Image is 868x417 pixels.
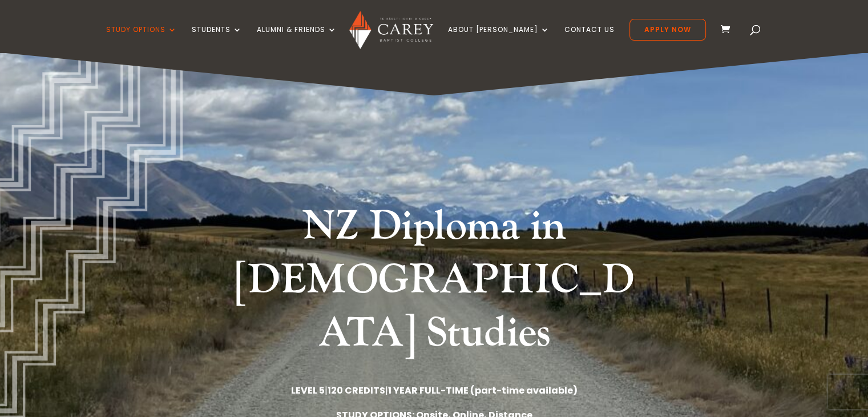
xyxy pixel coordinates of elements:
[448,26,550,53] a: About [PERSON_NAME]
[192,26,242,53] a: Students
[564,26,615,53] a: Contact Us
[349,11,433,49] img: Carey Baptist College
[257,26,337,53] a: Alumni & Friends
[126,383,742,398] p: | |
[629,19,706,41] a: Apply Now
[220,200,648,366] h1: NZ Diploma in [DEMOGRAPHIC_DATA] Studies
[106,26,177,53] a: Study Options
[388,384,578,397] strong: 1 YEAR FULL-TIME (part-time available)
[328,384,385,397] strong: 120 CREDITS
[291,384,325,397] strong: LEVEL 5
